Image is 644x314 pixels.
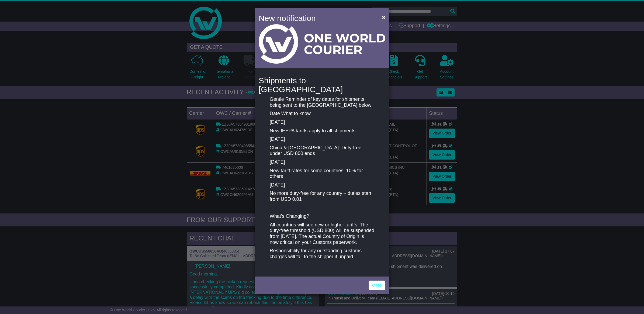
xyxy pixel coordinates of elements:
p: Responsibility for any outstanding customs charges will fall to the shipper if unpaid. [270,248,374,260]
a: Close [369,281,385,290]
p: [DATE] [270,159,374,165]
p: No more duty-free for any country – duties start from USD 0.01 [270,191,374,202]
p: [DATE] [270,136,374,142]
span: × [382,14,385,20]
img: Light [259,24,385,64]
p: What’s Changing? [270,213,374,219]
p: [DATE] [270,182,374,188]
p: [DATE] [270,119,374,125]
p: Date What to know [270,111,374,117]
p: China & [GEOGRAPHIC_DATA]: Duty-free under USD 800 ends [270,145,374,157]
p: New IEEPA tariffs apply to all shipments [270,128,374,134]
p: Gentle Reminder of key dates for shipments being sent to the [GEOGRAPHIC_DATA] below [270,96,374,108]
button: Close [379,12,388,23]
h4: Shipments to [GEOGRAPHIC_DATA] [259,76,385,94]
h4: New notification [259,12,374,24]
p: All countries will see new or higher tariffs. The duty-free threshold (USD 800) will be suspended... [270,222,374,245]
p: New tariff rates for some countries; 10% for others [270,168,374,180]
